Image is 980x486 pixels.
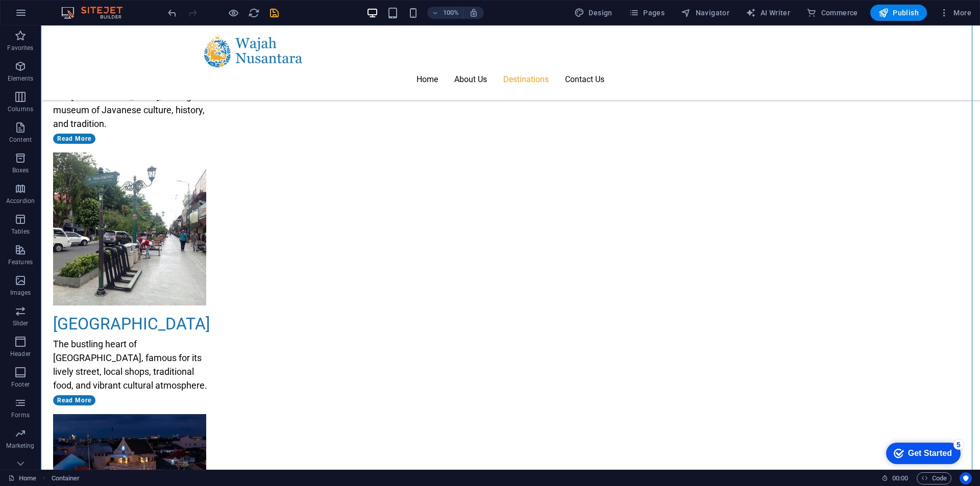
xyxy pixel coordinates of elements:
button: AI Writer [742,5,794,21]
button: Usercentrics [960,472,972,484]
img: Editor Logo [59,7,135,19]
button: reload [248,7,260,19]
p: Images [10,289,31,297]
div: 5 [76,2,86,12]
p: Accordion [6,197,35,205]
i: Save (Ctrl+S) [268,7,280,19]
button: Commerce [802,5,862,21]
span: AI Writer [746,8,790,18]
button: More [935,5,975,21]
span: 00 00 [892,472,908,484]
button: save [268,7,280,19]
p: Footer [11,380,30,389]
p: Favorites [7,44,33,52]
span: Publish [878,8,919,18]
span: Commerce [806,8,858,18]
h6: 100% [443,7,459,19]
button: Code [917,472,951,484]
p: Tables [11,227,30,236]
span: Design [574,8,612,18]
span: More [939,8,971,18]
span: : [899,474,901,482]
span: Code [921,472,947,484]
p: Forms [11,411,30,419]
p: Boxes [12,166,29,174]
nav: breadcrumb [52,472,80,484]
p: Features [8,258,33,266]
i: Undo: Change image (Ctrl+Z) [166,7,178,19]
div: Get Started 5 items remaining, 0% complete [8,5,83,27]
button: Pages [625,5,669,21]
span: Pages [629,8,665,18]
button: Navigator [677,5,733,21]
button: undo [166,7,178,19]
p: Marketing [6,442,34,450]
i: Reload page [248,7,260,19]
div: Get Started [30,11,74,20]
p: Slider [13,319,29,327]
button: 100% [427,7,463,19]
h6: Session time [881,472,909,484]
span: Navigator [681,8,729,18]
button: Publish [870,5,927,21]
p: Elements [8,74,34,83]
button: Design [570,5,617,21]
i: On resize automatically adjust zoom level to fit chosen device. [469,8,478,17]
p: Columns [8,105,33,113]
span: Click to select. Double-click to edit [52,472,80,484]
a: Click to cancel selection. Double-click to open Pages [8,472,36,484]
p: Content [9,136,32,144]
p: Header [10,350,31,358]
